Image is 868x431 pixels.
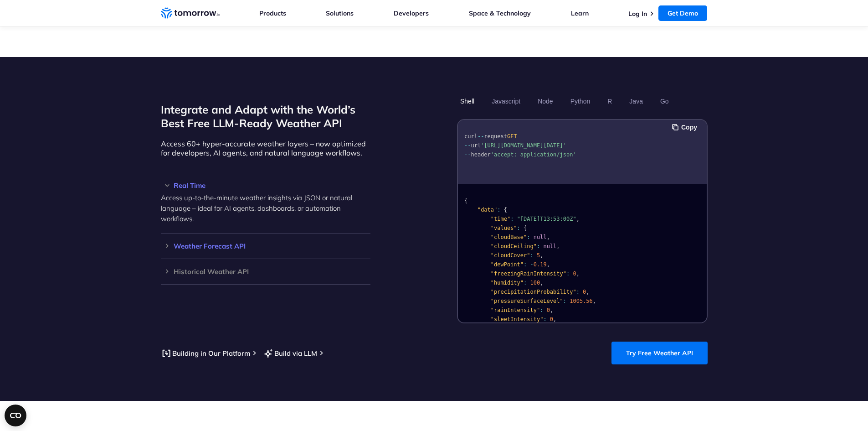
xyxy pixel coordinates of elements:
span: : [563,298,566,304]
span: 0 [550,316,553,322]
span: : [524,280,527,286]
span: , [592,298,596,304]
span: curl [464,133,478,140]
span: "dewPoint" [490,261,523,268]
span: : [536,243,539,249]
span: 'accept: application/json' [490,151,576,158]
span: "cloudCover" [490,252,530,259]
span: -- [464,151,471,158]
span: , [556,243,560,249]
span: : [510,216,514,222]
span: , [540,252,543,259]
a: Space & Technology [469,9,531,17]
a: Log In [628,10,647,18]
span: { [524,225,527,231]
span: "values" [490,225,517,231]
span: -- [477,133,483,140]
span: 0 [573,270,576,277]
span: , [576,270,579,277]
p: Access up-to-the-minute weather insights via JSON or natural language – ideal for AI agents, dash... [161,192,370,224]
span: "cloudBase" [490,234,526,240]
h3: Historical Weather API [161,268,370,275]
span: GET [507,133,517,140]
span: null [543,243,556,249]
span: header [471,151,490,158]
a: Get Demo [658,5,707,21]
span: 5 [536,252,539,259]
span: "rainIntensity" [490,307,539,313]
span: 1005.56 [570,298,593,304]
span: request [484,133,507,140]
span: 100 [530,280,540,286]
span: "freezingRainIntensity" [490,270,566,277]
span: 0.19 [533,261,546,268]
button: R [604,93,615,109]
button: Javascript [488,93,524,109]
span: -- [464,142,471,149]
span: { [464,197,467,204]
span: null [533,234,546,240]
span: , [540,280,543,286]
span: , [546,234,550,240]
span: "humidity" [490,280,523,286]
span: , [586,289,589,295]
span: url [471,142,481,149]
span: : [497,207,500,213]
p: Access 60+ hyper-accurate weather layers – now optimized for developers, AI agents, and natural l... [161,139,370,157]
button: Node [534,93,556,109]
a: Learn [571,9,589,17]
span: : [527,234,530,240]
span: , [553,316,556,322]
span: : [576,289,579,295]
span: "[DATE]T13:53:00Z" [517,216,576,222]
span: { [503,207,507,213]
span: , [576,216,579,222]
span: : [566,270,569,277]
button: Java [626,93,646,109]
a: Home link [161,6,220,20]
span: "precipitationProbability" [490,289,576,295]
span: '[URL][DOMAIN_NAME][DATE]' [481,142,566,149]
span: "sleetIntensity" [490,316,543,322]
span: , [550,307,553,313]
button: Python [567,93,593,109]
span: "cloudCeiling" [490,243,536,249]
h3: Weather Forecast API [161,243,370,249]
button: Shell [457,93,478,109]
a: Solutions [326,9,354,17]
h3: Real Time [161,182,370,189]
span: : [540,307,543,313]
h2: Integrate and Adapt with the World’s Best Free LLM-Ready Weather API [161,103,370,130]
span: : [530,252,533,259]
span: : [543,316,546,322]
button: Open CMP widget [5,405,26,426]
span: "pressureSurfaceLevel" [490,298,563,304]
a: Build via LLM [263,348,317,359]
a: Building in Our Platform [161,348,250,359]
span: 0 [583,289,586,295]
a: Try Free Weather API [611,342,708,364]
a: Developers [394,9,429,17]
span: - [530,261,533,268]
span: 0 [546,307,550,313]
a: Products [259,9,286,17]
span: : [517,225,520,231]
button: Copy [672,122,700,132]
span: "time" [490,216,510,222]
span: : [524,261,527,268]
button: Go [657,93,672,109]
span: "data" [477,207,497,213]
span: , [546,261,550,268]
